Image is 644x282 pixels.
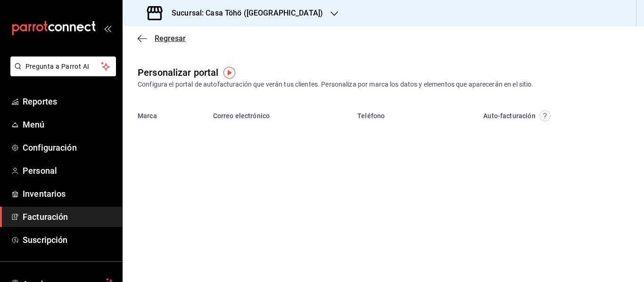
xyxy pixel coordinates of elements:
span: Configuración [23,141,115,154]
th: Marca [123,105,207,121]
span: Pregunta a Parrot AI [25,62,101,72]
button: open_drawer_menu [104,24,111,32]
img: Tooltip marker [223,67,235,79]
div: Configura el portal de autofacturación que verán tus clientes. Personaliza por marca los datos y ... [138,80,629,89]
div: Personalizar portal [138,65,219,80]
h3: Sucursal: Casa Töhö ([GEOGRAPHIC_DATA]) [164,8,323,19]
span: Personal [23,164,115,177]
button: Regresar [138,34,186,43]
th: Correo electrónico [207,105,352,121]
span: Inventarios [23,187,115,200]
th: Teléfono [352,105,434,121]
span: Suscripción [23,234,115,246]
a: Pregunta a Parrot AI [7,68,116,78]
span: Regresar [155,34,186,43]
th: Auto-facturación [434,105,600,121]
span: Facturación [23,210,115,223]
span: Menú [23,118,115,131]
button: Pregunta a Parrot AI [10,56,116,76]
span: Reportes [23,95,115,108]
